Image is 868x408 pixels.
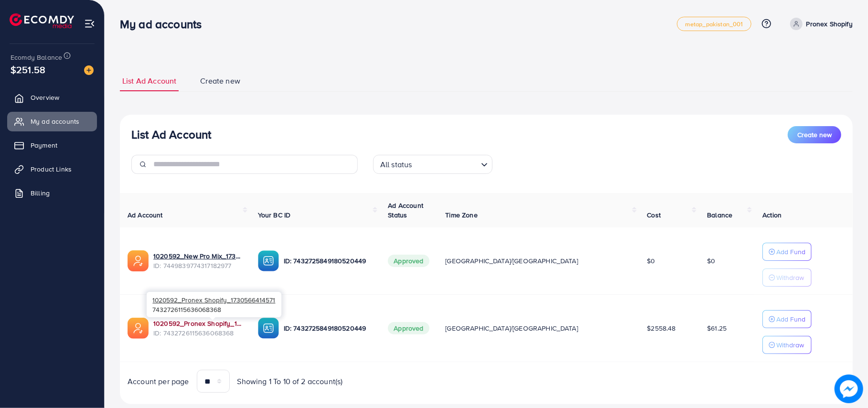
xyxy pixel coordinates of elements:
div: 7432726115636068368 [147,292,281,317]
span: $0 [707,256,715,266]
span: Cost [647,210,661,220]
p: Withdraw [776,272,804,283]
span: Payment [31,140,57,150]
span: Account per page [128,376,189,387]
span: 1020592_Pronex Shopify_1730566414571 [152,295,275,304]
span: Create new [200,75,240,86]
button: Add Fund [762,310,812,328]
span: $251.58 [11,63,45,76]
span: Ecomdy Balance [11,53,62,62]
button: Withdraw [762,336,812,354]
a: 1020592_Pronex Shopify_1730566414571 [153,319,243,328]
span: Create new [797,130,832,140]
a: metap_pakistan_001 [677,17,751,31]
span: Product Links [31,164,72,174]
div: Search for option [373,155,493,174]
button: Add Fund [762,243,812,261]
span: ID: 7432726115636068368 [153,328,243,338]
span: Showing 1 To 10 of 2 account(s) [237,376,343,387]
span: ID: 7449839774317182977 [153,261,243,270]
h3: List Ad Account [131,128,211,141]
span: Ad Account [128,210,163,220]
span: Time Zone [445,210,477,220]
a: Pronex Shopify [786,18,853,30]
span: List Ad Account [122,75,176,86]
input: Search for option [415,156,477,172]
span: Overview [31,93,59,102]
img: ic-ba-acc.ded83a64.svg [258,250,279,271]
span: $2558.48 [647,323,676,333]
h3: My ad accounts [120,17,209,31]
span: [GEOGRAPHIC_DATA]/[GEOGRAPHIC_DATA] [445,323,578,333]
p: ID: 7432725849180520449 [284,255,373,267]
span: Your BC ID [258,210,291,220]
p: Add Fund [776,246,805,258]
img: ic-ads-acc.e4c84228.svg [128,250,149,271]
img: logo [10,13,74,28]
p: Add Fund [776,313,805,325]
span: [GEOGRAPHIC_DATA]/[GEOGRAPHIC_DATA] [445,256,578,266]
img: menu [84,18,95,29]
a: 1020592_New Pro Mix_1734550996535 [153,251,243,261]
button: Create new [788,126,841,143]
img: ic-ba-acc.ded83a64.svg [258,318,279,339]
p: Withdraw [776,339,804,351]
span: All status [378,158,414,172]
a: Payment [7,136,97,155]
span: Balance [707,210,732,220]
span: metap_pakistan_001 [685,21,743,27]
span: $0 [647,256,655,266]
div: <span class='underline'>1020592_New Pro Mix_1734550996535</span></br>7449839774317182977 [153,251,243,271]
span: Action [762,210,782,220]
a: Overview [7,88,97,107]
a: Product Links [7,160,97,179]
span: Billing [31,188,50,198]
img: ic-ads-acc.e4c84228.svg [128,318,149,339]
span: Approved [388,322,429,334]
p: ID: 7432725849180520449 [284,322,373,334]
img: image [84,65,94,75]
span: Approved [388,255,429,267]
p: Pronex Shopify [806,18,853,30]
img: image [835,375,863,403]
button: Withdraw [762,268,812,287]
span: My ad accounts [31,117,79,126]
a: Billing [7,183,97,203]
span: Ad Account Status [388,201,423,220]
a: My ad accounts [7,112,97,131]
span: $61.25 [707,323,727,333]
